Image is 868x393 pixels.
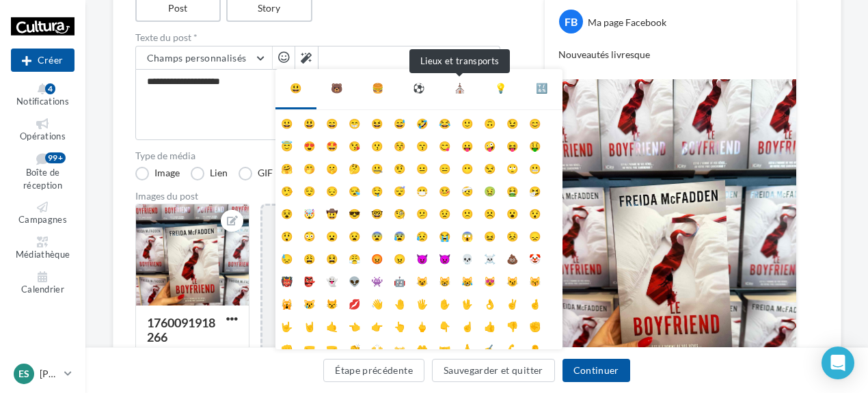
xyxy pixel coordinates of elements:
li: 😑 [433,155,456,178]
li: 🤜 [321,336,343,358]
li: 👋 [366,290,388,313]
li: 🖖 [456,290,478,313]
label: Type de média [135,151,500,161]
li: 🙁 [456,200,478,223]
li: 😭 [433,223,456,245]
li: 👻 [321,268,343,290]
li: 🤒 [433,178,456,200]
a: Boîte de réception99+ [11,150,74,193]
div: 99+ [45,152,66,163]
li: 😣 [501,223,524,245]
li: 😊 [524,110,546,133]
li: 😶 [456,155,478,178]
li: 😒 [478,155,501,178]
li: 🖕 [411,313,433,336]
li: 🙄 [501,155,524,178]
li: 😩 [298,245,321,268]
li: 😠 [388,245,411,268]
p: [PERSON_NAME] [40,367,59,381]
li: 😷 [411,178,433,200]
li: 😴 [388,178,411,200]
li: 😌 [298,178,321,200]
li: 🤙 [321,313,343,336]
li: 😨 [366,223,388,245]
li: 😝 [501,133,524,155]
div: Nouvelle campagne [11,49,74,72]
li: 🤡 [524,245,546,268]
div: 🐻 [331,80,342,96]
li: 😋 [433,133,456,155]
li: 👆 [388,313,411,336]
li: 💀 [456,245,478,268]
span: Calendrier [21,284,64,295]
li: 😯 [524,200,546,223]
li: 😆 [366,110,388,133]
li: 😹 [456,268,478,290]
li: 🤣 [411,110,433,133]
li: 👍 [478,313,501,336]
li: 🙏 [456,336,478,358]
li: 👿 [433,245,456,268]
button: Sauvegarder et quitter [432,359,555,382]
li: 🤨 [388,155,411,178]
li: 👌 [478,290,501,313]
li: 🤗 [275,155,298,178]
li: 😦 [321,223,343,245]
div: 🍔 [372,80,383,96]
li: 🤢 [478,178,501,200]
li: 😮 [501,200,524,223]
li: 😗 [366,133,388,155]
li: 🤫 [321,155,343,178]
li: 🤯 [298,200,321,223]
li: 😪 [343,178,366,200]
li: 🤘 [298,313,321,336]
li: 💋 [343,290,366,313]
li: 🤚 [388,290,411,313]
li: 🤥 [275,178,298,200]
div: 😃 [290,80,301,96]
li: ✋ [433,290,456,313]
li: 🤩 [321,133,343,155]
li: 😈 [411,245,433,268]
li: 💪 [501,336,524,358]
div: 1760091918266 [147,315,215,344]
li: ☠️ [478,245,501,268]
div: 💡 [495,80,506,96]
li: 👉 [366,313,388,336]
label: GIF [239,167,273,180]
div: Open Intercom Messenger [822,347,854,379]
li: 🤭 [298,155,321,178]
span: Champs personnalisés [147,52,247,64]
li: 😥 [411,223,433,245]
li: 🤛 [298,336,321,358]
li: 😧 [343,223,366,245]
li: 👏 [343,336,366,358]
li: 👇 [433,313,456,336]
li: ✊ [524,313,546,336]
li: 🤖 [388,268,411,290]
li: 😃 [298,110,321,133]
li: 💩 [501,245,524,268]
button: Champs personnalisés [136,46,272,70]
a: ES [PERSON_NAME] [11,361,74,387]
li: 👈 [343,313,366,336]
li: 🖐 [411,290,433,313]
label: Texte du post * [135,33,500,42]
span: Notifications [16,96,69,107]
button: Notifications 4 [11,81,74,110]
li: 😘 [343,133,366,155]
div: Ma page Facebook [588,16,666,29]
p: Nouveautés livresque [558,48,783,62]
li: 😸 [433,268,456,290]
li: 😤 [343,245,366,268]
li: 👹 [275,268,298,290]
li: 😞 [524,223,546,245]
li: 😿 [298,290,321,313]
li: ☹️ [478,200,501,223]
li: 🤔 [343,155,366,178]
li: 😟 [433,200,456,223]
li: 😛 [456,133,478,155]
li: ✍ [478,336,501,358]
a: Campagnes [11,199,74,228]
li: 😅 [388,110,411,133]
